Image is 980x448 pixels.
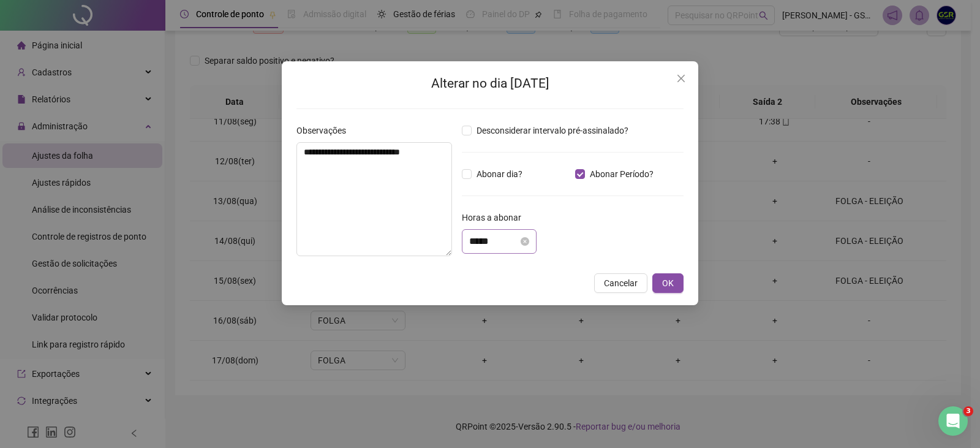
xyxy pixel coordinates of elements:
[963,406,973,416] span: 3
[521,237,529,246] span: close-circle
[662,276,674,290] span: OK
[296,124,354,137] label: Observações
[472,167,527,181] span: Abonar dia?
[604,276,638,290] span: Cancelar
[671,69,691,88] button: Close
[585,167,658,181] span: Abonar Período?
[462,211,529,224] label: Horas a abonar
[296,74,684,94] h2: Alterar no dia [DATE]
[938,406,968,436] iframe: Intercom live chat
[652,273,684,293] button: OK
[472,124,633,137] span: Desconsiderar intervalo pré-assinalado?
[676,74,686,83] span: close
[594,273,647,293] button: Cancelar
